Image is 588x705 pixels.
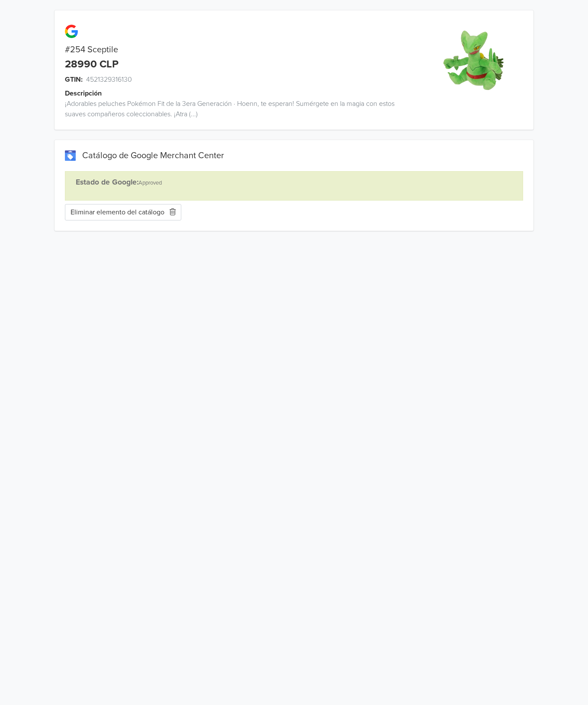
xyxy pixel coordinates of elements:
[55,99,414,119] div: ¡Adorables peluches Pokémon Fit de la 3era Generación · Hoenn, te esperan! Sumérgete en la magia ...
[76,178,138,187] b: Estado de Google:
[76,177,512,188] p: Approved
[86,74,132,85] span: 4521329316130
[65,74,83,85] span: GTIN:
[65,204,181,220] button: Eliminar elemento del catálogo
[441,28,506,93] img: product_image
[65,58,119,71] div: 28990 CLP
[65,88,424,99] div: Descripción
[55,45,414,55] div: #254 Sceptile
[65,150,524,161] div: Catálogo de Google Merchant Center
